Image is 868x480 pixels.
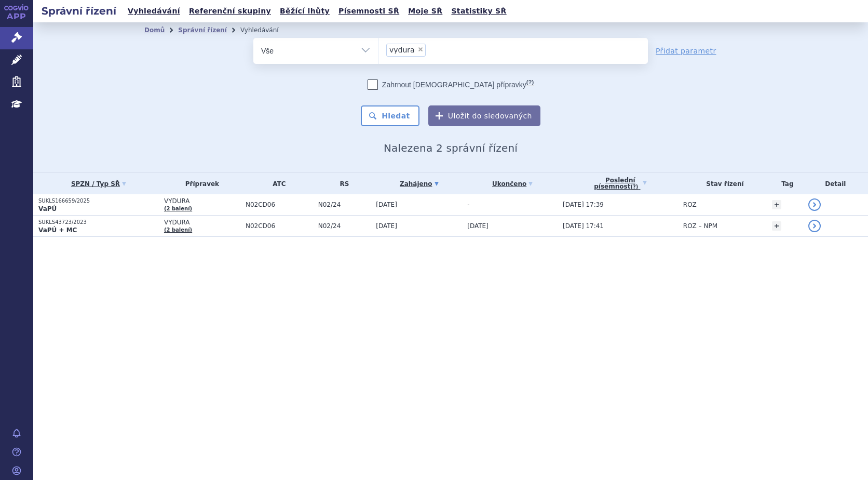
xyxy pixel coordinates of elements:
[240,173,313,194] th: ATC
[144,26,165,34] a: Domů
[563,222,604,230] span: [DATE] 17:41
[563,173,678,194] a: Poslednípísemnost(?)
[313,173,371,194] th: RS
[38,177,159,191] a: SPZN / Typ SŘ
[803,173,868,194] th: Detail
[38,219,159,226] p: SUKLS43723/2023
[563,201,604,208] span: [DATE] 17:39
[428,105,540,126] button: Uložit do sledovaných
[178,26,227,34] a: Správní řízení
[125,4,183,18] a: Vyhledávání
[159,173,240,194] th: Přípravek
[368,79,534,90] label: Zahrnout [DEMOGRAPHIC_DATA] přípravky
[467,201,469,208] span: -
[38,226,77,234] strong: VaPÚ + MC
[384,142,518,154] span: Nalezena 2 správní řízení
[656,46,716,56] a: Přidat parametr
[246,222,313,230] span: N02CD06
[246,201,313,208] span: N02CD06
[164,206,192,211] a: (2 balení)
[772,200,781,209] a: +
[808,220,821,232] a: detail
[376,201,397,208] span: [DATE]
[164,227,192,233] a: (2 balení)
[376,222,397,230] span: [DATE]
[678,173,767,194] th: Stav řízení
[389,46,415,54] span: vydura
[38,197,159,205] p: SUKLS166659/2025
[772,221,781,231] a: +
[467,177,558,191] a: Ukončeno
[376,177,462,191] a: Zahájeno
[318,201,371,208] span: N02/24
[164,219,240,226] span: VYDURA
[683,201,697,208] span: ROZ
[318,222,371,230] span: N02/24
[429,43,435,56] input: vydura
[683,222,717,230] span: ROZ – NPM
[417,46,424,52] span: ×
[448,4,509,18] a: Statistiky SŘ
[767,173,803,194] th: Tag
[38,205,57,212] strong: VaPÚ
[335,4,402,18] a: Písemnosti SŘ
[630,184,638,190] abbr: (?)
[808,198,821,211] a: detail
[361,105,419,126] button: Hledat
[277,4,333,18] a: Běžící lhůty
[467,222,489,230] span: [DATE]
[33,4,125,18] h2: Správní řízení
[164,197,240,205] span: VYDURA
[240,22,292,38] li: Vyhledávání
[526,79,534,86] abbr: (?)
[186,4,274,18] a: Referenční skupiny
[405,4,445,18] a: Moje SŘ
